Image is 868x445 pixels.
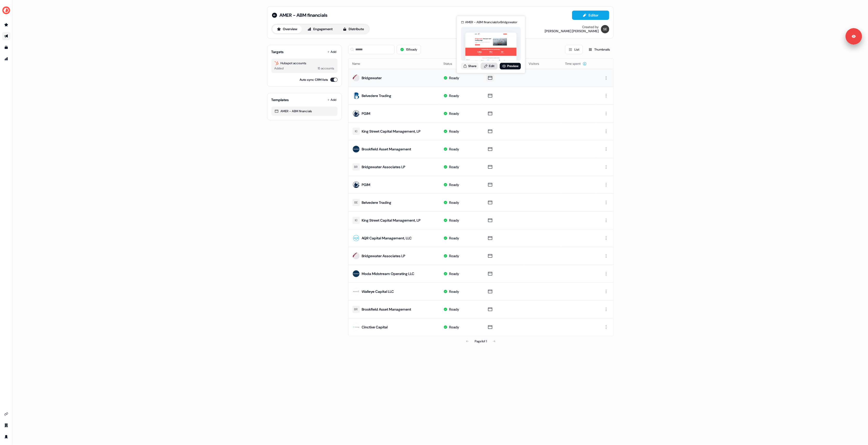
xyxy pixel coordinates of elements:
a: Edit [481,63,498,69]
div: Ready [449,75,459,80]
button: Time spent [565,59,587,68]
a: Go to prospects [2,21,10,29]
a: Go to attribution [2,55,10,63]
button: Add [326,96,338,103]
div: Brookfield Asset Management [362,147,411,152]
a: Preview [500,63,521,69]
div: Page 1 of 1 [475,339,487,344]
a: Go to integrations [2,410,10,418]
button: Share [461,63,479,69]
div: [PERSON_NAME] [PERSON_NAME] [545,29,599,33]
div: Ready [449,218,459,223]
div: King Street Capital Management, LP [362,129,421,134]
div: KI [355,129,357,134]
button: Name [353,59,367,68]
div: KI [355,218,357,223]
div: Hubspot accounts [275,61,334,66]
div: Ready [449,147,459,152]
div: Added [275,66,284,71]
div: AQR Capital Management, LLC [362,236,412,241]
div: Walleye Capital LLC [362,289,394,294]
a: Go to outbound experience [2,32,10,40]
div: Templates [271,97,289,102]
label: Auto sync CRM lists [300,77,328,82]
div: PGIM [362,111,371,116]
a: Go to team [2,421,10,430]
button: Visitors [529,59,545,68]
div: AMER - ABM financials [275,109,334,114]
button: Overview [272,25,302,33]
button: 15Ready [397,45,421,54]
div: Ready [449,307,459,312]
div: Bridgewater Associates LP [362,253,405,258]
div: BE [354,200,358,205]
div: Ready [449,164,459,169]
div: Belvedere Trading [362,93,392,98]
div: Bridgewater Associates LP [362,164,405,169]
div: Moda Midstream Operating LLC [362,271,415,276]
a: Go to templates [2,43,10,52]
div: Ready [449,236,459,241]
button: Status [443,59,458,68]
div: Ready [449,200,459,205]
div: Ready [449,93,459,98]
div: Cinctive Capital [362,325,388,330]
div: Ready [449,271,459,276]
div: Ready [449,182,459,187]
button: Editor [572,11,609,20]
div: PGIM [362,182,371,187]
a: Go to profile [2,433,10,441]
a: Editor [572,13,609,19]
div: Ready [449,111,459,116]
button: Thumbnails [585,45,614,54]
div: AMER - ABM financials for Bridgewater [465,20,517,25]
div: Ready [449,325,459,330]
img: asset preview [465,33,517,61]
button: Add [326,48,338,55]
div: 15 accounts [318,66,334,71]
div: Created by [582,25,599,29]
div: Ready [449,129,459,134]
span: AMER - ABM financials [280,12,328,18]
div: Targets [271,49,284,54]
div: Brookfield Asset Management [362,307,411,312]
button: Distribute [338,25,369,33]
button: List [565,45,583,54]
img: Sabastian [601,25,609,33]
div: BR [354,164,358,169]
div: Ready [449,253,459,258]
div: Belvedere Trading [362,200,392,205]
div: Bridgewater [362,75,382,80]
button: Engagement [303,25,337,33]
div: Ready [449,289,459,294]
div: King Street Capital Management, LP [362,218,421,223]
div: BR [354,307,358,312]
